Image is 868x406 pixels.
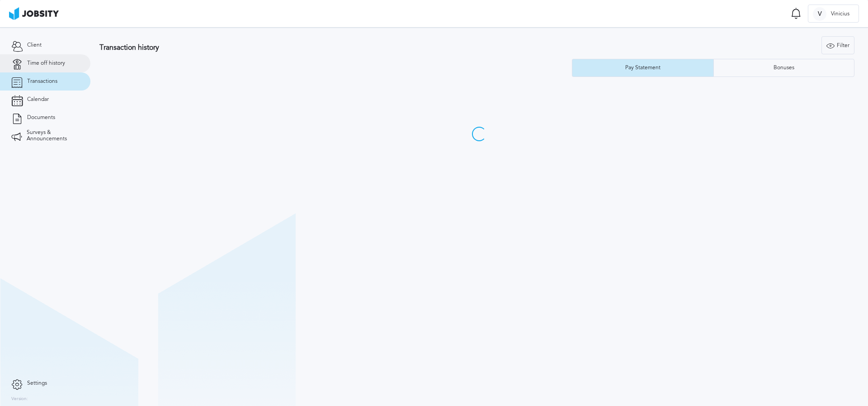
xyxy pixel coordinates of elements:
div: Bonuses [769,65,799,71]
span: Settings [27,380,47,387]
h3: Transaction history [99,43,513,52]
span: Time off history [27,60,65,67]
span: Calendar [27,96,49,103]
button: VVinicius [808,5,859,23]
div: Pay Statement [621,65,665,71]
button: Bonuses [713,59,855,77]
span: Vinicius [826,11,854,17]
div: Filter [822,37,854,55]
button: Filter [821,36,854,54]
span: Documents [27,115,55,121]
span: Transactions [27,78,57,85]
div: V [813,7,826,21]
span: Client [27,42,42,48]
span: Surveys & Announcements [27,129,79,142]
button: Pay Statement [572,59,713,77]
label: Version: [11,396,28,402]
img: ab4bad089aa723f57921c736e9817d99.png [9,7,59,20]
